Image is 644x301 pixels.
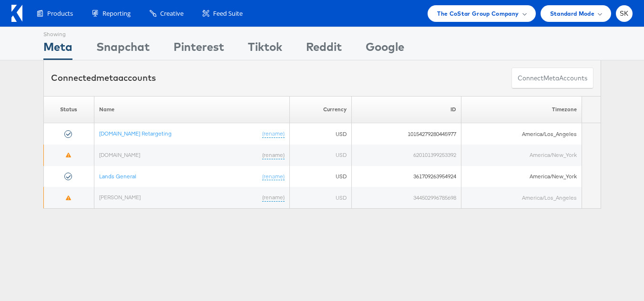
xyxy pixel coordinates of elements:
td: America/Los_Angeles [461,187,582,208]
td: USD [289,123,352,145]
a: (rename) [262,130,285,138]
td: 10154279280445977 [352,123,461,145]
a: Lands General [99,173,136,180]
div: Showing [43,27,72,39]
span: meta [543,74,559,83]
span: Reporting [102,9,131,18]
th: ID [352,96,461,123]
span: Standard Mode [550,9,594,19]
span: Creative [160,9,184,18]
th: Name [94,96,289,123]
a: (rename) [262,151,285,159]
th: Currency [289,96,352,123]
div: Pinterest [174,39,224,60]
td: America/New_York [461,145,582,166]
th: Timezone [461,96,582,123]
td: America/Los_Angeles [461,123,582,145]
a: (rename) [262,173,285,181]
td: 344502996785698 [352,187,461,208]
a: [DOMAIN_NAME] [99,151,140,158]
a: [DOMAIN_NAME] Retargeting [99,130,172,137]
div: Meta [43,39,72,60]
a: (rename) [262,194,285,202]
span: meta [96,72,118,83]
span: Products [47,9,73,18]
td: 361709263954924 [352,166,461,187]
div: Reddit [306,39,342,60]
span: Feed Suite [213,9,243,18]
td: 620101399253392 [352,145,461,166]
td: America/New_York [461,166,582,187]
div: Connected accounts [51,72,156,84]
div: Google [366,39,404,60]
td: USD [289,187,352,208]
td: USD [289,166,352,187]
a: [PERSON_NAME] [99,194,141,201]
td: USD [289,145,352,166]
div: Snapchat [96,39,150,60]
th: Status [43,96,94,123]
div: Tiktok [248,39,282,60]
span: The CoStar Group Company [437,9,519,19]
button: ConnectmetaAccounts [511,68,593,89]
span: SK [620,10,629,17]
